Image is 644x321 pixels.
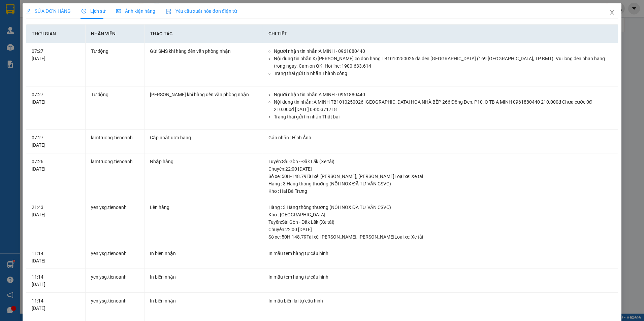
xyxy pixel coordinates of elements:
[268,204,612,211] div: Hàng : 3 Hàng thông thường (NỒI INOX ĐÃ TƯ VẤN CSVC)
[32,134,80,149] div: 07:27 [DATE]
[86,153,145,200] td: lamtruong.tienoanh
[274,98,612,113] li: Nội dung tin nhắn: A MINH TB1010250026 [GEOGRAPHIC_DATA] HOA NHÀ BẾP 266 Đồng Đen, P10, Q TB A MI...
[150,204,257,211] div: Lên hàng
[150,91,257,98] div: [PERSON_NAME] khi hàng đến văn phòng nhận
[268,158,612,180] div: Tuyến : Sài Gòn - Đăk Lăk (Xe tải) Chuyến: 22:00 [DATE] Số xe: 50H-148.79 Tài xế: [PERSON_NAME], ...
[150,158,257,165] div: Nhập hàng
[32,47,80,62] div: 07:27 [DATE]
[274,47,612,55] li: Người nhận tin nhắn: A MINH - 0961880440
[268,250,612,257] div: In mẫu tem hàng tự cấu hình
[150,47,257,55] div: Gửi SMS khi hàng đến văn phòng nhận
[609,10,615,15] span: close
[268,297,612,305] div: In mẫu biên lai tự cấu hình
[82,8,105,14] span: Lịch sử
[603,3,621,22] button: Close
[32,204,80,218] div: 21:43 [DATE]
[86,130,145,153] td: lamtruong.tienoanh
[268,187,612,195] div: Kho : Hai Bà Trưng
[86,245,145,269] td: yenlysg.tienoanh
[86,293,145,317] td: yenlysg.tienoanh
[86,25,145,43] th: Nhân viên
[268,134,612,141] div: Gán nhãn : Hình Ảnh
[32,250,80,264] div: 11:14 [DATE]
[86,199,145,245] td: yenlysg.tienoanh
[32,91,80,106] div: 07:27 [DATE]
[32,273,80,288] div: 11:14 [DATE]
[86,43,145,86] td: Tự động
[274,70,612,77] li: Trạng thái gửi tin nhắn: Thành công
[150,297,257,305] div: In biên nhận
[274,113,612,120] li: Trạng thái gửi tin nhắn: Thất bại
[268,218,612,241] div: Tuyến : Sài Gòn - Đăk Lăk (Xe tải) Chuyến: 22:00 [DATE] Số xe: 50H-148.79 Tài xế: [PERSON_NAME], ...
[268,273,612,281] div: In mẫu tem hàng tự cấu hình
[26,25,86,43] th: Thời gian
[150,250,257,257] div: In biên nhận
[116,9,121,13] span: picture
[166,8,237,14] span: Yêu cầu xuất hóa đơn điện tử
[274,55,612,70] li: Nội dung tin nhắn: K/[PERSON_NAME] co don hang TB1010250026 da den [GEOGRAPHIC_DATA] (169 [GEOGRA...
[116,8,155,14] span: Ảnh kiện hàng
[263,25,618,43] th: Chi tiết
[166,9,171,14] img: icon
[86,86,145,130] td: Tự động
[268,211,612,218] div: Kho : [GEOGRAPHIC_DATA]
[26,9,31,13] span: edit
[86,269,145,293] td: yenlysg.tienoanh
[32,158,80,173] div: 07:26 [DATE]
[274,91,612,98] li: Người nhận tin nhắn: A MINH - 0961880440
[150,134,257,141] div: Cập nhật đơn hàng
[150,273,257,281] div: In biên nhận
[82,9,86,13] span: clock-circle
[268,180,612,187] div: Hàng : 3 Hàng thông thường (NỒI INOX ĐÃ TƯ VẤN CSVC)
[144,25,263,43] th: Thao tác
[32,297,80,312] div: 11:14 [DATE]
[26,8,71,14] span: SỬA ĐƠN HÀNG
